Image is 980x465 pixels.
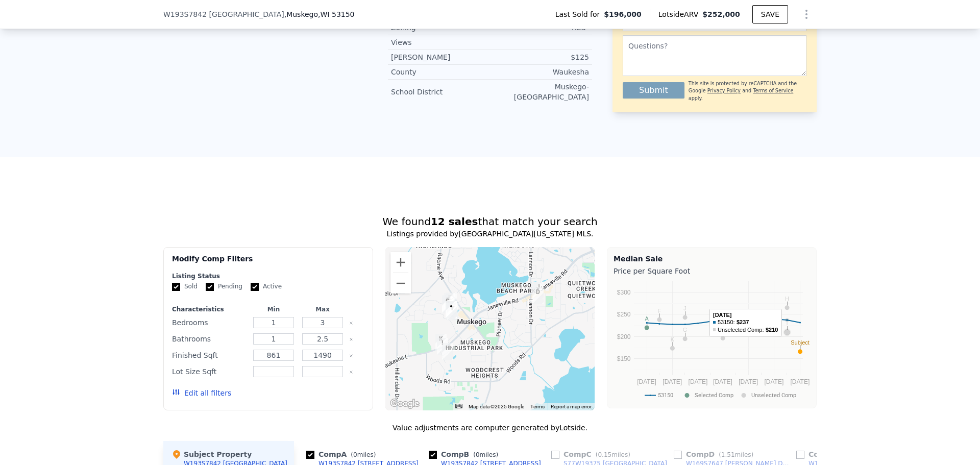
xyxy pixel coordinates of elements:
[447,303,458,321] div: W192S7859 Overlook Bay ROAD #5C
[349,370,353,374] button: Clear
[796,449,879,459] div: Comp E
[347,451,380,458] span: ( miles)
[739,378,758,385] text: [DATE]
[764,378,783,385] text: [DATE]
[551,404,592,409] a: Report a map error
[695,392,733,399] text: Selected Comp
[349,337,353,341] button: Clear
[206,283,214,291] input: Pending
[172,282,198,291] label: Sold
[658,9,702,19] span: Lotside ARV
[172,388,231,398] button: Edit all filters
[737,319,749,325] text: $237
[787,320,788,326] text: I
[785,296,789,302] text: H
[617,289,631,296] text: $300
[490,52,589,62] div: $125
[658,392,673,399] text: 53150
[689,80,806,102] div: This site is protected by reCAPTCHA and the Google and apply.
[490,67,589,77] div: Waukesha
[637,378,656,385] text: [DATE]
[658,308,661,314] text: F
[713,378,732,385] text: [DATE]
[251,305,296,313] div: Min
[284,9,355,19] span: , Muskego
[442,295,453,312] div: W194S7764 Overlook Bay ROAD #A
[551,449,634,459] div: Comp C
[163,423,817,433] div: Value adjustments are computer generated by Lotside .
[300,305,345,313] div: Max
[598,451,611,458] span: 0.15
[390,273,411,293] button: Zoom out
[614,278,810,406] svg: A chart.
[437,338,448,355] div: S83W19556 Apollo DRIVE
[715,451,757,458] span: ( miles)
[444,293,455,310] div: S77W19411 Lakewood DRIVE
[391,67,490,77] div: County
[752,5,788,23] button: SAVE
[349,321,353,325] button: Clear
[592,451,634,458] span: ( miles)
[172,272,364,280] div: Listing Status
[671,336,675,342] text: K
[532,282,544,299] div: W170S7579 Gregory DRIVE #H
[349,354,353,358] button: Clear
[702,10,740,18] span: $252,000
[390,252,411,273] button: Zoom in
[530,404,545,409] a: Terms (opens in new tab)
[614,254,810,264] div: Median Sale
[306,449,380,459] div: Comp A
[791,339,810,346] text: Subject
[469,451,502,458] span: ( miles)
[713,312,732,318] text: [DATE]
[163,229,817,239] div: Listings provided by [GEOGRAPHIC_DATA][US_STATE] MLS .
[172,254,364,272] div: Modify Comp Filters
[353,451,357,458] span: 0
[683,305,687,311] text: J
[251,283,259,291] input: Active
[796,4,817,25] button: Show Options
[388,397,422,410] a: Open this area in Google Maps (opens a new window)
[674,449,757,459] div: Comp D
[388,397,422,410] img: Google
[753,88,793,93] a: Terms of Service
[617,333,631,340] text: $200
[172,283,180,291] input: Sold
[391,37,490,47] div: Views
[446,301,457,319] div: W193S7842 Overlook Bay ROAD #H
[718,327,764,333] text: Unselected Comp:
[532,287,544,304] div: W169S7647 Gregory DRIVE #C
[766,327,778,333] text: $210
[604,9,642,19] span: $196,000
[442,343,453,360] div: W194S8395 Summeridge COURT
[689,378,708,385] text: [DATE]
[490,82,589,102] div: Muskego-[GEOGRAPHIC_DATA]
[172,332,247,346] div: Bathrooms
[623,82,684,99] button: Submit
[251,282,282,291] label: Active
[163,9,284,19] span: W193S7842 [GEOGRAPHIC_DATA]
[707,88,741,93] a: Privacy Policy
[391,52,490,62] div: [PERSON_NAME]
[172,305,247,313] div: Characteristics
[791,378,810,385] text: [DATE]
[617,311,631,318] text: $250
[442,296,453,313] div: W194S7764 Overlook Bay ROAD #H
[318,10,354,18] span: , WI 53150
[614,264,810,278] div: Price per Square Foot
[555,9,604,19] span: Last Sold for
[435,334,447,351] div: W196S8288 Providence WAY
[171,449,252,459] div: Subject Property
[391,87,490,97] div: School District
[645,315,649,322] text: A
[683,327,688,333] text: G
[469,404,524,409] span: Map data ©2025 Google
[172,364,247,379] div: Lot Size Sqft
[663,378,682,385] text: [DATE]
[163,214,817,229] div: We found that match your search
[476,451,480,458] span: 0
[721,451,735,458] span: 1.51
[455,404,462,408] button: Keyboard shortcuts
[751,392,796,399] text: Unselected Comp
